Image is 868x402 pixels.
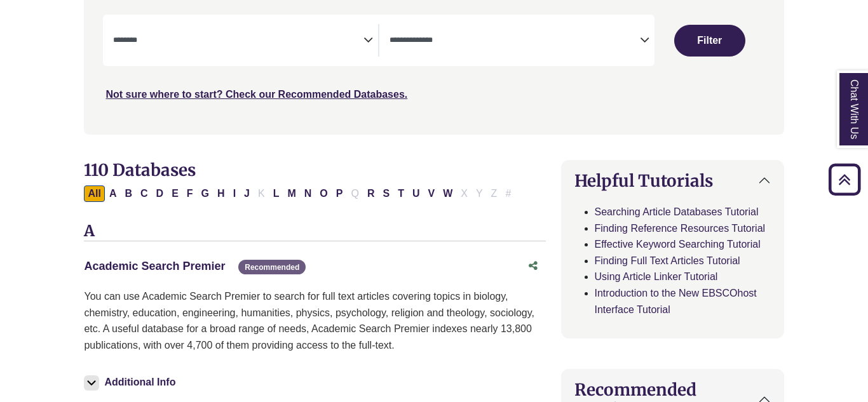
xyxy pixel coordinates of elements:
[595,255,740,266] a: Finding Full Text Articles Tutorial
[409,185,424,202] button: Filter Results U
[168,185,182,202] button: Filter Results E
[198,185,213,202] button: Filter Results G
[84,373,179,391] button: Additional Info
[301,185,316,202] button: Filter Results N
[84,288,545,353] p: You can use Academic Search Premier to search for full text articles covering topics in biology, ...
[332,185,347,202] button: Filter Results P
[105,89,407,100] a: Not sure where to start? Check our Recommended Databases.
[229,185,240,202] button: Filter Results I
[595,206,759,217] a: Searching Article Databases Tutorial
[105,185,121,202] button: Filter Results A
[84,159,196,180] span: 110 Databases
[269,185,283,202] button: Filter Results L
[595,223,766,234] a: Finding Reference Resources Tutorial
[363,185,379,202] button: Filter Results R
[390,36,640,46] textarea: Search
[394,185,408,202] button: Filter Results T
[562,161,783,201] button: Helpful Tutorials
[283,185,299,202] button: Filter Results M
[84,185,104,202] button: All
[824,171,865,188] a: Back to Top
[520,254,546,278] button: Share this database
[153,185,168,202] button: Filter Results D
[674,25,745,57] button: Submit for Search Results
[113,36,363,46] textarea: Search
[183,185,197,202] button: Filter Results F
[121,185,136,202] button: Filter Results B
[595,271,718,282] a: Using Article Linker Tutorial
[137,185,152,202] button: Filter Results C
[84,260,225,272] a: Academic Search Premier
[84,187,516,198] div: Alpha-list to filter by first letter of database name
[316,185,331,202] button: Filter Results O
[424,185,438,202] button: Filter Results V
[238,260,306,274] span: Recommended
[439,185,456,202] button: Filter Results W
[240,185,254,202] button: Filter Results J
[84,222,545,241] h3: A
[379,185,393,202] button: Filter Results S
[595,288,757,315] a: Introduction to the New EBSCOhost Interface Tutorial
[595,239,761,250] a: Effective Keyword Searching Tutorial
[214,185,229,202] button: Filter Results H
